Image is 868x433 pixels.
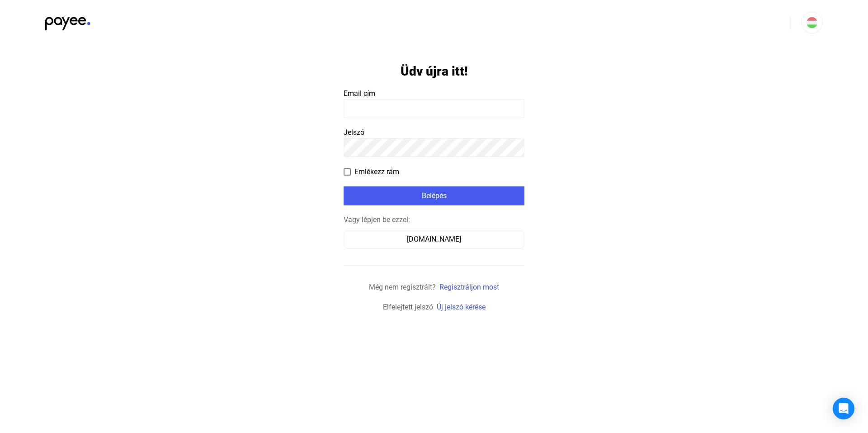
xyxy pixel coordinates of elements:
button: HU [801,12,823,33]
span: Még nem regisztrált? [369,283,436,291]
h1: Üdv újra itt! [401,63,468,79]
a: [DOMAIN_NAME] [344,235,524,243]
div: Belépés [346,190,522,201]
div: Vagy lépjen be ezzel: [344,214,524,225]
button: [DOMAIN_NAME] [344,230,524,249]
button: Belépés [344,186,524,205]
span: Elfelejtett jelszó [383,303,433,311]
span: Email cím [344,89,375,98]
span: Emlékezz rám [354,167,399,177]
span: Jelszó [344,128,364,137]
div: [DOMAIN_NAME] [347,234,521,245]
img: HU [807,17,817,28]
div: Open Intercom Messenger [833,398,854,419]
img: black-payee-blue-dot.svg [45,12,90,30]
a: Új jelszó kérése [437,303,486,311]
a: Regisztráljon most [439,283,499,291]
